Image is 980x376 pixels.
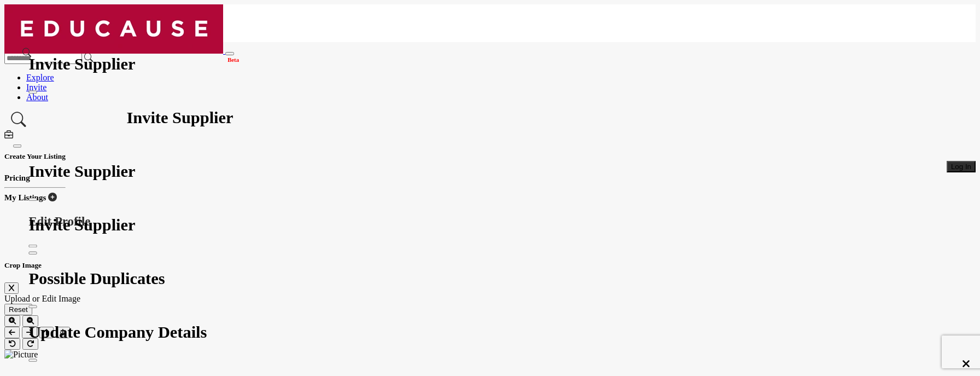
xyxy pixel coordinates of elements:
h1: Possible Duplicates [28,269,951,288]
img: site Logo [4,4,223,54]
h1: Invite Supplier [28,216,951,235]
button: Close [28,305,37,309]
button: Toggle navigation [225,52,234,55]
h1: Edit Profile [28,215,951,229]
a: Explore [26,73,54,82]
h1: Invite Supplier [126,108,233,128]
span: Pricing [4,173,30,182]
h5: Create Your Listing [4,152,66,161]
div: Create Your Listing [4,173,66,203]
button: Close [28,91,37,94]
a: Pricing [4,173,30,182]
a: Search [4,108,33,130]
button: Close [13,144,21,148]
a: About [26,92,48,102]
h5: Crop Image [4,261,976,270]
button: Close [28,359,37,362]
span: Log In [951,163,971,171]
h1: Update Company Details [28,323,951,342]
b: My Listings [4,193,46,202]
button: Close [28,198,37,201]
span: Upload or Edit Image [4,294,80,303]
div: Create Your Listing [4,130,66,161]
a: Beta [4,46,225,55]
button: Log In [947,161,976,172]
h1: Invite Supplier [28,55,951,74]
button: Reset [4,304,32,315]
img: Picture [4,350,38,360]
input: Search [4,53,82,64]
button: Close [28,252,37,255]
a: Invite [26,83,46,92]
span: Reset [9,305,28,314]
button: Close Image Upload Modal [4,282,19,294]
h1: Invite Supplier [28,162,951,181]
